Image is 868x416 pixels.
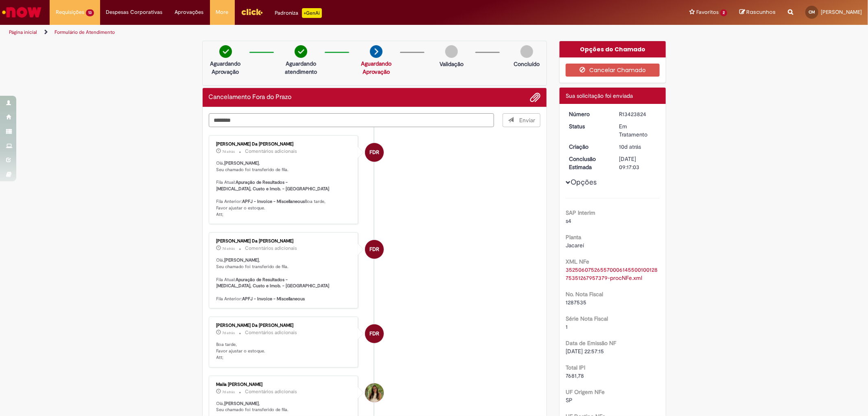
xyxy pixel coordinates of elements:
[563,143,613,151] dt: Criação
[223,330,235,335] time: 21/08/2025 14:23:39
[243,198,305,205] b: APFJ - Invoice - Miscellaneous
[514,60,540,68] p: Concluído
[619,155,657,171] div: [DATE] 09:17:03
[223,246,235,251] time: 21/08/2025 14:23:39
[216,8,229,16] span: More
[361,60,391,75] a: Aguardando Aprovação
[619,122,657,139] div: Em Tratamento
[563,110,613,118] dt: Número
[86,9,94,16] span: 13
[225,160,259,166] b: [PERSON_NAME]
[302,8,322,18] p: +GenAi
[566,396,573,404] span: SP
[9,29,37,35] a: Página inicial
[216,142,352,147] div: [PERSON_NAME] Da [PERSON_NAME]
[216,179,330,192] b: Apuração de Resultados - [MEDICAL_DATA], Custo e Imob. - [GEOGRAPHIC_DATA]
[241,6,263,18] img: click_logo_yellow_360x200.png
[566,209,595,216] b: SAP Interim
[566,291,603,298] b: No. Nota Fiscal
[245,329,297,336] small: Comentários adicionais
[530,92,540,103] button: Adicionar anexos
[365,383,384,402] div: Maila Melissa De Oliveira
[563,155,613,171] dt: Conclusão Estimada
[739,9,776,16] a: Rascunhos
[56,8,84,16] span: Requisições
[566,388,605,396] b: UF Origem NFe
[223,149,235,154] time: 21/08/2025 14:23:39
[175,8,204,16] span: Aprovações
[619,110,657,118] div: R13423824
[225,257,259,263] b: [PERSON_NAME]
[445,45,458,58] img: img-circle-grey.png
[209,94,292,101] h2: Cancelamento Fora do Prazo Histórico de tíquete
[566,266,658,282] a: Download de 35250607526557000614550010012875351267957379-procNFe.xml
[619,143,641,150] span: 10d atrás
[566,64,660,77] button: Cancelar Chamado
[720,9,727,16] span: 2
[223,149,235,154] span: 7d atrás
[560,41,666,57] div: Opções do Chamado
[566,299,586,306] span: 1287535
[566,348,604,355] span: [DATE] 22:57:15
[216,341,352,361] p: Boa tarde, Favor ajustar o estoque. Att;
[281,59,321,76] p: Aguardando atendimento
[243,296,305,302] b: APFJ - Invoice - Miscellaneous
[566,315,608,322] b: Série Nota Fiscal
[216,382,352,387] div: Maila [PERSON_NAME]
[209,113,494,127] textarea: Digite sua mensagem aqui...
[370,324,379,343] span: FDR
[566,372,584,379] span: 7681,78
[206,59,245,76] p: Aguardando Aprovação
[696,8,719,16] span: Favoritos
[439,60,464,68] p: Validação
[6,25,573,40] ul: Trilhas de página
[566,92,633,99] span: Sua solicitação foi enviada
[619,143,641,150] time: 18/08/2025 10:00:27
[365,324,384,343] div: Fernando Da Rosa Moreira
[275,8,322,18] div: Padroniza
[216,239,352,244] div: [PERSON_NAME] Da [PERSON_NAME]
[1,4,43,20] img: ServiceNow
[216,257,352,302] p: Olá, , Seu chamado foi transferido de fila. Fila Atual: Fila Anterior:
[216,160,352,218] p: Olá, , Seu chamado foi transferido de fila. Fila Atual: Fila Anterior: Boa tarde, Favor ajustar o...
[566,339,616,347] b: Data de Emissão NF
[295,45,307,58] img: check-circle-green.png
[223,390,235,394] span: 7d atrás
[245,148,297,155] small: Comentários adicionais
[566,233,581,241] b: Planta
[746,8,776,16] span: Rascunhos
[619,143,657,151] div: 18/08/2025 10:00:27
[223,330,235,335] span: 7d atrás
[566,323,568,330] span: 1
[370,143,379,162] span: FDR
[566,242,584,249] span: Jacareí
[365,143,384,162] div: Fernando Da Rosa Moreira
[365,240,384,259] div: Fernando Da Rosa Moreira
[216,323,352,328] div: [PERSON_NAME] Da [PERSON_NAME]
[225,401,259,407] b: [PERSON_NAME]
[520,45,533,58] img: img-circle-grey.png
[566,258,589,265] b: XML NFe
[563,122,613,130] dt: Status
[566,364,585,371] b: Total IPI
[223,246,235,251] span: 7d atrás
[245,245,297,252] small: Comentários adicionais
[809,9,815,15] span: CM
[219,45,232,58] img: check-circle-green.png
[106,8,163,16] span: Despesas Corporativas
[223,390,235,394] time: 21/08/2025 10:15:22
[216,277,330,289] b: Apuração de Resultados - [MEDICAL_DATA], Custo e Imob. - [GEOGRAPHIC_DATA]
[55,29,115,35] a: Formulário de Atendimento
[245,388,297,395] small: Comentários adicionais
[370,45,383,58] img: arrow-next.png
[566,217,571,225] span: s4
[370,240,379,259] span: FDR
[821,9,862,15] span: [PERSON_NAME]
